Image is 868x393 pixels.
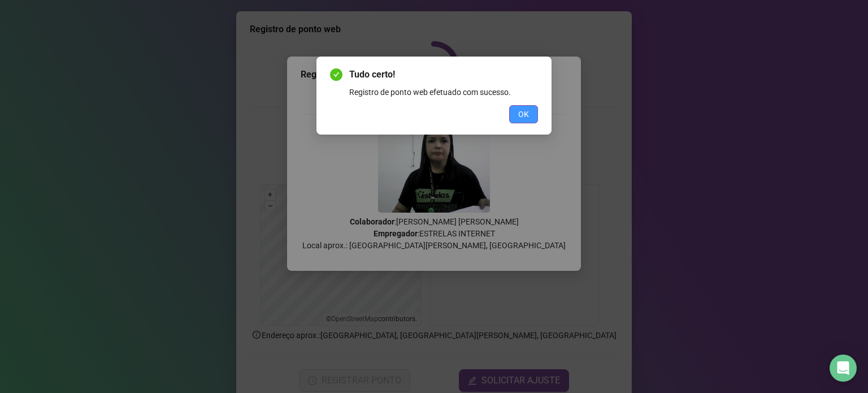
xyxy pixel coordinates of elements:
div: Registro de ponto web efetuado com sucesso. [349,86,538,98]
button: OK [509,105,538,123]
span: OK [518,108,529,120]
div: Open Intercom Messenger [830,355,857,382]
span: check-circle [330,68,342,81]
span: Tudo certo! [349,68,538,81]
